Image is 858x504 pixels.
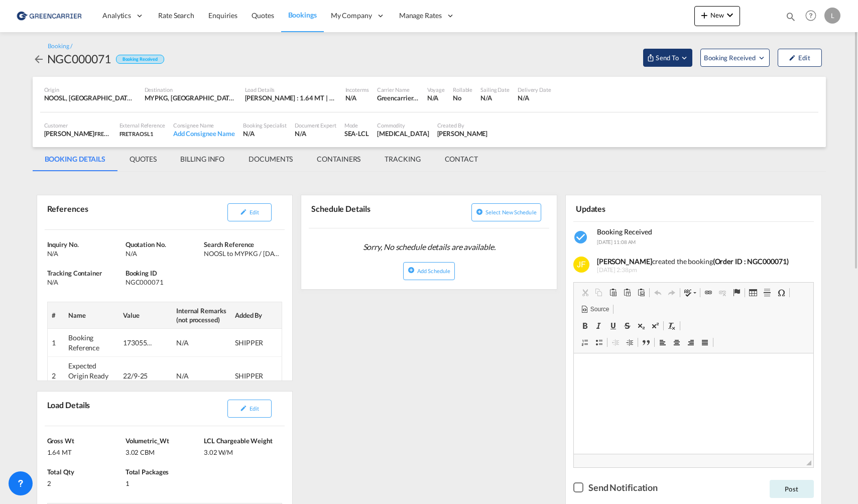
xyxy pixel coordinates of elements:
div: NGC000071 [47,51,111,67]
a: Insert Horizontal Line [760,286,774,299]
a: Align Left [656,336,670,349]
div: Incoterms [345,86,369,93]
a: Paste (Ctrl+V) [606,286,620,299]
img: e39c37208afe11efa9cb1d7a6ea7d6f5.png [15,5,83,27]
div: Jakub Flemming [437,129,488,138]
a: Redo (Ctrl+Y) [665,286,679,299]
a: Paste from Word [634,286,648,299]
span: Tracking Container [47,269,102,277]
div: N/A [176,338,206,348]
div: Updates [573,199,691,217]
div: Origin [44,86,137,93]
div: Voyage [427,86,445,93]
span: Sorry, No schedule details are available. [359,237,500,257]
a: Remove Format [665,319,679,332]
th: Value [119,302,172,328]
div: 173055/JFL [123,338,153,348]
md-tab-item: TRACKING [373,147,432,171]
div: SEA-LCL [344,129,369,138]
span: Inquiry No. [47,240,79,248]
div: icon-magnify [785,11,796,26]
div: 3.02 CBM [126,445,201,457]
div: Created By [437,121,488,129]
div: 1 [126,476,201,488]
div: N/A [427,93,445,102]
div: Mode [344,121,369,129]
div: N/A [345,93,357,102]
div: Booking / [48,42,72,51]
span: Total Packages [126,468,169,476]
md-icon: icon-magnify [785,11,796,22]
div: MYPKG, Port Klang (Pelabuhan Klang), Malaysia, South East Asia, Asia Pacific [145,93,237,102]
a: Align Right [684,336,698,349]
div: 2 [47,476,123,488]
div: References [45,199,163,225]
md-tab-item: QUOTES [117,147,168,171]
div: Load Details [245,86,337,93]
md-tab-item: BILLING INFO [168,147,236,171]
button: icon-pencilEdit [227,400,272,418]
span: Select new schedule [485,209,537,215]
span: Resize [806,460,811,465]
b: (Order ID : NGC000071) [713,257,789,266]
div: Booking Received [116,55,164,64]
span: Source [589,305,609,314]
div: N/A [243,129,287,138]
span: Booking Received [597,227,652,236]
a: Spell Check As You Type [681,286,699,299]
span: New [698,11,736,19]
a: Table [746,286,760,299]
div: N/A [47,249,123,258]
th: Added By [231,302,282,328]
div: Sailing Date [480,86,510,93]
div: created the booking [597,257,806,267]
span: Gross Wt [47,437,74,445]
md-icon: icon-pencil [240,405,247,412]
a: Copy (Ctrl+C) [592,286,606,299]
a: Undo (Ctrl+Z) [651,286,665,299]
a: Decrease Indent [608,336,623,349]
th: # [47,302,64,328]
button: icon-plus 400-fgNewicon-chevron-down [694,6,740,26]
td: Expected Origin Ready Date [64,357,119,395]
button: icon-plus-circleAdd Schedule [403,262,455,280]
div: [PERSON_NAME] : 1.64 MT | Volumetric Wt : 3.02 CBM | Chargeable Wt : 3.02 W/M [245,93,337,102]
md-tab-item: CONTAINERS [305,147,373,171]
iframe: Editor, editor2 [574,353,813,454]
div: Send Notification [588,481,658,494]
md-checkbox: Checkbox No Ink [573,480,658,494]
button: Open demo menu [700,49,769,67]
md-icon: icon-plus-circle [476,208,483,215]
md-pagination-wrapper: Use the left and right arrow keys to navigate between tabs [33,147,490,171]
button: icon-pencilEdit [778,49,822,67]
div: Help [802,7,824,25]
div: NOOSL to MYPKG / 18 Sep 2025 [204,249,280,258]
a: Insert/Remove Bulleted List [592,336,606,349]
span: FREJA Transport & Logistics AS [94,130,170,138]
md-icon: icon-plus-circle [408,267,415,274]
a: Link (Ctrl+K) [701,286,715,299]
button: icon-plus-circleSelect new schedule [471,203,541,221]
md-icon: icon-plus 400-fg [698,9,710,21]
a: Justify [698,336,712,349]
span: FRETRAOSL1 [119,131,153,137]
a: Strikethrough [620,319,634,332]
td: Booking Reference [64,329,119,357]
a: Source [578,303,612,316]
td: 1 [47,329,64,357]
td: SHIPPER [231,357,282,395]
div: Rollable [453,86,472,93]
button: Open demo menu [643,49,692,67]
md-icon: icon-checkbox-marked-circle [573,229,589,245]
div: 1.64 MT [47,445,123,457]
a: Center [670,336,684,349]
a: Cut (Ctrl+X) [578,286,592,299]
span: Quotes [252,11,274,20]
a: Block Quote [639,336,653,349]
a: Underline (Ctrl+U) [606,319,620,332]
div: External Reference [119,121,165,129]
span: Edit [250,209,259,215]
span: Rate Search [158,11,194,20]
span: [DATE] 2:38pm [597,266,806,275]
span: Add Schedule [417,268,450,274]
